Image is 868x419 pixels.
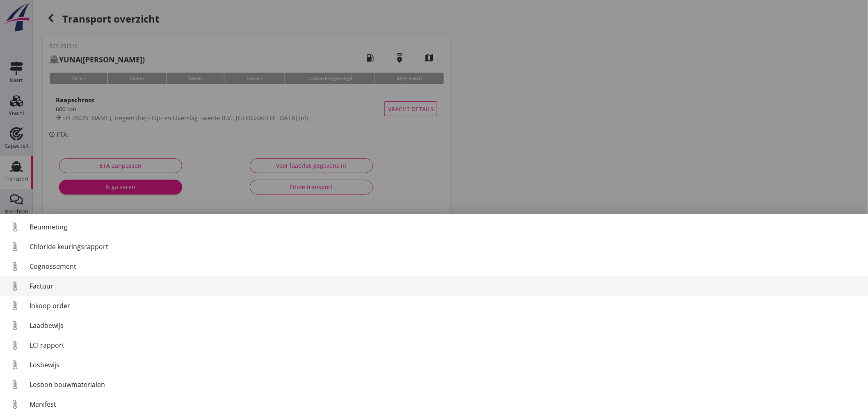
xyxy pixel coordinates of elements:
[8,378,21,391] i: attach_file
[30,340,861,350] div: LCI rapport
[30,301,861,311] div: Inkoop order
[8,220,21,234] i: attach_file
[8,358,21,371] i: attach_file
[30,321,861,330] div: Laadbewijs
[8,398,21,411] i: attach_file
[30,222,861,232] div: Beunmeting
[8,319,21,332] i: attach_file
[30,399,861,409] div: Manifest
[8,240,21,253] i: attach_file
[8,299,21,312] i: attach_file
[30,242,861,252] div: Chloride keuringsrapport
[8,339,21,352] i: attach_file
[30,261,861,271] div: Cognossement
[30,281,861,291] div: Factuur
[30,360,861,370] div: Losbewijs
[8,260,21,273] i: attach_file
[30,380,861,389] div: Losbon bouwmaterialen
[8,279,21,293] i: attach_file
